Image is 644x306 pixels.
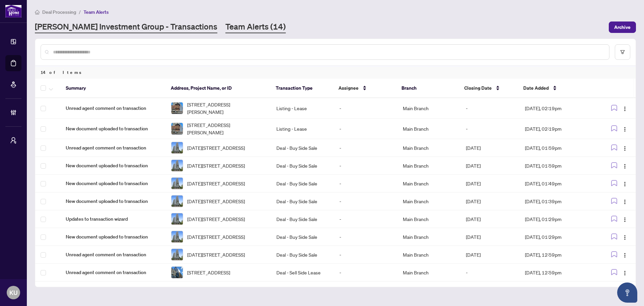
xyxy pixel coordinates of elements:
a: Team Alerts (14) [225,21,286,33]
td: - [334,157,397,175]
span: [DATE][STREET_ADDRESS] [187,144,245,151]
span: [DATE][STREET_ADDRESS] [187,251,245,258]
td: - [461,264,520,281]
span: [DATE][STREET_ADDRESS] [187,215,245,223]
th: Date Added [518,79,593,98]
span: New document uploaded to transaction [66,198,160,205]
td: Main Branch [397,228,461,246]
td: [DATE], 01:59pm [520,139,595,157]
td: [DATE], 12:59pm [520,264,595,281]
td: - [461,119,520,139]
button: Logo [620,142,630,153]
span: Unread agent comment on transaction [66,251,160,258]
img: thumbnail-img [171,142,183,154]
button: Logo [620,267,630,278]
span: Team Alerts [84,9,109,15]
button: Logo [620,123,630,134]
button: filter [615,44,630,60]
td: Main Branch [397,264,461,281]
td: [DATE] [461,246,520,264]
td: [DATE], 01:29pm [520,228,595,246]
img: thumbnail-img [171,178,183,189]
td: Deal - Buy Side Sale [271,157,334,175]
td: Listing - Lease [271,119,334,139]
td: Main Branch [397,98,461,119]
td: [DATE] [461,175,520,192]
td: [DATE] [461,157,520,175]
button: Archive [609,21,636,33]
td: [DATE], 02:19pm [520,119,595,139]
th: Branch [396,79,459,98]
span: [DATE][STREET_ADDRESS] [187,198,245,205]
td: Main Branch [397,119,461,139]
button: Open asap [617,282,637,303]
td: [DATE], 01:49pm [520,175,595,192]
img: thumbnail-img [171,267,183,278]
div: 14 of Items [35,66,636,79]
td: - [334,210,397,228]
img: thumbnail-img [171,249,183,260]
th: Transaction Type [270,79,333,98]
td: - [334,175,397,192]
span: Updates to transaction wizard [66,215,160,223]
img: Logo [622,127,628,132]
img: thumbnail-img [171,195,183,207]
td: Main Branch [397,210,461,228]
td: [DATE] [461,192,520,210]
img: thumbnail-img [171,123,183,134]
td: Deal - Buy Side Sale [271,210,334,228]
td: Listing - Lease [271,98,334,119]
th: Closing Date [459,79,518,98]
li: / [79,8,81,16]
span: Archive [614,22,631,33]
button: Logo [620,231,630,242]
span: [DATE][STREET_ADDRESS] [187,162,245,169]
span: user-switch [10,137,17,144]
td: [DATE] [461,139,520,157]
td: Main Branch [397,139,461,157]
img: Logo [622,146,628,151]
img: Logo [622,270,628,276]
td: - [334,264,397,281]
button: Logo [620,196,630,207]
td: [DATE], 12:59pm [520,246,595,264]
td: - [334,119,397,139]
th: Address, Project Name, or ID [165,79,270,98]
img: Logo [622,106,628,112]
td: Deal - Buy Side Sale [271,175,334,192]
span: New document uploaded to transaction [66,180,160,187]
td: Deal - Buy Side Sale [271,139,334,157]
th: Assignee [333,79,396,98]
span: filter [620,50,625,54]
img: thumbnail-img [171,102,183,114]
td: [DATE], 01:29pm [520,210,595,228]
span: Assignee [338,84,359,92]
span: [DATE][STREET_ADDRESS] [187,233,245,241]
a: [PERSON_NAME] Investment Group - Transactions [35,21,217,33]
td: [DATE], 02:19pm [520,98,595,119]
td: - [334,98,397,119]
td: Deal - Sell Side Lease [271,264,334,281]
img: Logo [622,199,628,205]
span: Unread agent comment on transaction [66,269,160,276]
img: thumbnail-img [171,213,183,225]
span: [STREET_ADDRESS][PERSON_NAME] [187,101,266,116]
span: Unread agent comment on transaction [66,104,160,112]
button: Logo [620,249,630,260]
td: [DATE] [461,210,520,228]
td: [DATE], 01:39pm [520,192,595,210]
button: Logo [620,160,630,171]
td: - [461,98,520,119]
td: - [334,246,397,264]
img: Logo [622,181,628,187]
span: Deal Processing [42,9,76,15]
button: Logo [620,103,630,114]
span: [STREET_ADDRESS][PERSON_NAME] [187,121,266,136]
img: thumbnail-img [171,231,183,243]
td: - [334,192,397,210]
td: Deal - Buy Side Sale [271,228,334,246]
td: Deal - Buy Side Sale [271,192,334,210]
td: Deal - Buy Side Sale [271,246,334,264]
td: Main Branch [397,175,461,192]
img: Logo [622,164,628,169]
